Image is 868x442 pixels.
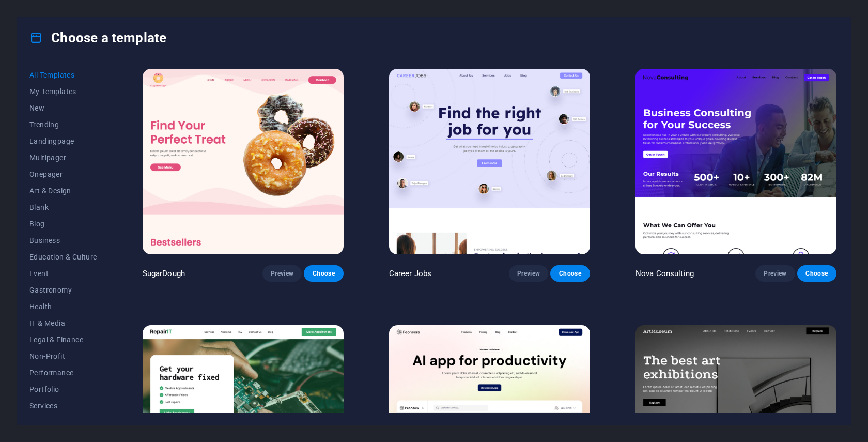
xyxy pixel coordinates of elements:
[509,265,548,282] button: Preview
[29,83,97,100] button: My Templates
[29,67,97,83] button: All Templates
[636,268,694,279] p: Nova Consulting
[143,69,344,254] img: SugarDough
[29,385,97,393] span: Portfolio
[29,249,97,265] button: Education & Culture
[262,265,302,282] button: Preview
[29,104,97,112] span: New
[29,29,166,46] h4: Choose a template
[29,286,97,294] span: Gastronomy
[797,265,836,282] button: Choose
[29,232,97,249] button: Business
[29,166,97,182] button: Onepager
[29,154,97,162] span: Multipager
[29,187,97,195] span: Art & Design
[29,398,97,414] button: Services
[29,265,97,282] button: Event
[29,381,97,398] button: Portfolio
[29,220,97,228] span: Blog
[29,199,97,216] button: Blank
[29,216,97,232] button: Blog
[29,302,97,311] span: Health
[29,298,97,315] button: Health
[389,268,432,279] p: Career Jobs
[29,319,97,327] span: IT & Media
[29,236,97,245] span: Business
[764,269,786,278] span: Preview
[29,352,97,360] span: Non-Profit
[29,170,97,178] span: Onepager
[304,265,343,282] button: Choose
[29,133,97,149] button: Landingpage
[517,269,540,278] span: Preview
[29,137,97,145] span: Landingpage
[29,364,97,381] button: Performance
[559,269,581,278] span: Choose
[271,269,293,278] span: Preview
[29,100,97,116] button: New
[29,331,97,348] button: Legal & Finance
[29,203,97,211] span: Blank
[29,71,97,79] span: All Templates
[636,69,836,254] img: Nova Consulting
[29,149,97,166] button: Multipager
[312,269,335,278] span: Choose
[29,282,97,298] button: Gastronomy
[29,87,97,96] span: My Templates
[29,402,97,410] span: Services
[29,348,97,364] button: Non-Profit
[29,182,97,199] button: Art & Design
[755,265,795,282] button: Preview
[29,369,97,377] span: Performance
[29,315,97,331] button: IT & Media
[805,269,828,278] span: Choose
[29,269,97,278] span: Event
[29,120,97,129] span: Trending
[143,268,185,279] p: SugarDough
[389,69,590,254] img: Career Jobs
[550,265,590,282] button: Choose
[29,336,97,344] span: Legal & Finance
[29,253,97,261] span: Education & Culture
[29,116,97,133] button: Trending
